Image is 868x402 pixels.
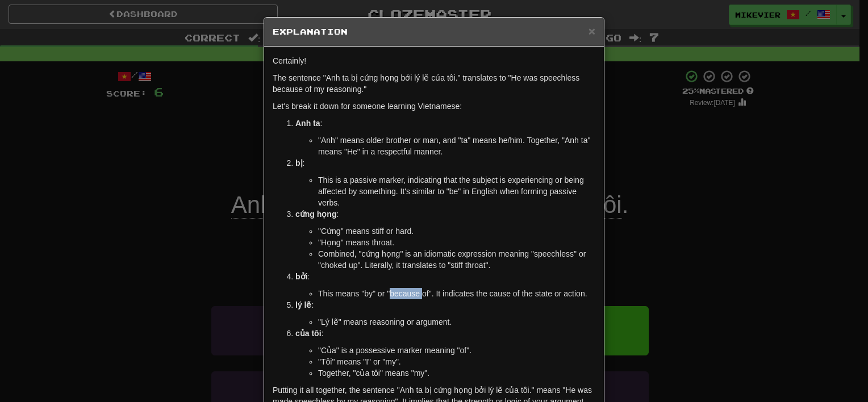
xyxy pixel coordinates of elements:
h5: Explanation [273,26,595,37]
p: Let's break it down for someone learning Vietnamese: [273,101,595,112]
li: "Họng" means throat. [318,237,595,248]
button: Close [589,25,595,37]
li: Together, "của tôi" means "my". [318,367,595,379]
p: : [295,271,595,282]
strong: bị [295,158,303,167]
li: "Cứng" means stiff or hard. [318,225,595,237]
p: : [295,328,595,339]
p: : [295,208,595,220]
li: "Lý lẽ" means reasoning or argument. [318,316,595,328]
p: Certainly! [273,55,595,66]
strong: cứng họng [295,210,336,219]
li: This is a passive marker, indicating that the subject is experiencing or being affected by someth... [318,174,595,208]
p: : [295,157,595,169]
strong: lý lẽ [295,300,311,309]
li: This means "by" or "because of". It indicates the cause of the state or action. [318,288,595,299]
strong: bởi [295,272,307,281]
span: × [589,24,595,37]
strong: Anh ta [295,119,320,128]
li: "Tôi" means "I" or "my". [318,356,595,367]
li: Combined, "cứng họng" is an idiomatic expression meaning "speechless" or "choked up". Literally, ... [318,248,595,271]
li: "Anh" means older brother or man, and "ta" means he/him. Together, "Anh ta" means "He" in a respe... [318,135,595,157]
p: : [295,118,595,129]
strong: của tôi [295,329,322,338]
li: "Của" is a possessive marker meaning "of". [318,345,595,356]
p: : [295,299,595,311]
p: The sentence "Anh ta bị cứng họng bởi lý lẽ của tôi." translates to "He was speechless because of... [273,72,595,95]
